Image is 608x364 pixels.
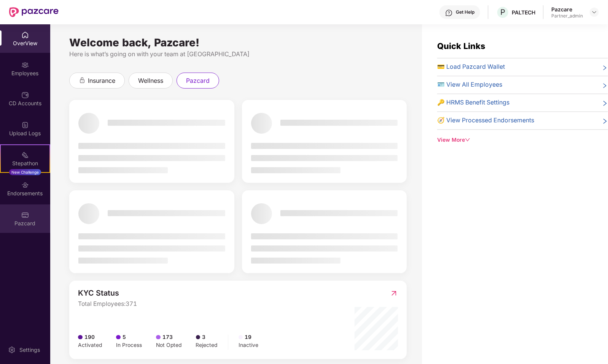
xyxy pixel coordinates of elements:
[21,91,29,99] img: svg+xml;base64,PHN2ZyBpZD0iQ0RfQWNjb3VudHMiIGRhdGEtbmFtZT0iQ0QgQWNjb3VudHMiIHhtbG5zPSJodHRwOi8vd3...
[591,9,597,15] img: svg+xml;base64,PHN2ZyBpZD0iRHJvcGRvd24tMzJ4MzIiIHhtbG5zPSJodHRwOi8vd3d3LnczLm9yZy8yMDAwL3N2ZyIgd2...
[1,160,49,167] div: Stepathon
[186,76,210,85] span: pazcard
[202,333,205,342] span: 3
[239,341,258,350] div: Inactive
[437,98,509,108] span: 🔑 HRMS Benefit Settings
[9,169,41,175] div: New Challenge
[465,137,470,142] span: down
[445,9,453,17] img: svg+xml;base64,PHN2ZyBpZD0iSGVscC0zMngzMiIgeG1sbnM9Imh0dHA6Ly93d3cudzMub3JnLzIwMDAvc3ZnIiB3aWR0aD...
[437,41,485,51] span: Quick Links
[512,9,535,16] div: PALTECH
[456,9,474,15] div: Get Help
[88,76,115,85] span: insurance
[116,341,142,350] div: In Process
[21,61,29,69] img: svg+xml;base64,PHN2ZyBpZD0iRW1wbG95ZWVzIiB4bWxucz0iaHR0cDovL3d3dy53My5vcmcvMjAwMC9zdmciIHdpZHRoPS...
[123,333,126,342] span: 5
[21,121,29,129] img: svg+xml;base64,PHN2ZyBpZD0iVXBsb2FkX0xvZ3MiIGRhdGEtbmFtZT0iVXBsb2FkIExvZ3MiIHhtbG5zPSJodHRwOi8vd3...
[21,181,29,189] img: svg+xml;base64,PHN2ZyBpZD0iRW5kb3JzZW1lbnRzIiB4bWxucz0iaHR0cDovL3d3dy53My5vcmcvMjAwMC9zdmciIHdpZH...
[551,6,583,13] div: Pazcare
[602,64,608,72] span: right
[69,49,407,59] div: Here is what’s going on with your team at [GEOGRAPHIC_DATA]
[156,341,181,350] div: Not Opted
[602,82,608,90] span: right
[21,31,29,39] img: svg+xml;base64,PHN2ZyBpZD0iSG9tZSIgeG1sbnM9Imh0dHA6Ly93d3cudzMub3JnLzIwMDAvc3ZnIiB3aWR0aD0iMjAiIG...
[79,77,86,84] div: animation
[69,40,407,46] div: Welcome back, Pazcare!
[437,116,534,125] span: 🧭 View Processed Endorsements
[78,301,137,307] span: Total Employees: 371
[78,341,102,350] div: Activated
[78,290,137,297] span: KYC Status
[602,117,608,125] span: right
[390,290,398,297] img: RedirectIcon
[17,346,42,354] div: Settings
[551,13,583,19] div: Partner_admin
[437,62,505,72] span: 💳 Load Pazcard Wallet
[8,346,16,354] img: svg+xml;base64,PHN2ZyBpZD0iU2V0dGluZy0yMHgyMCIgeG1sbnM9Imh0dHA6Ly93d3cudzMub3JnLzIwMDAvc3ZnIiB3aW...
[138,76,163,85] span: wellness
[162,333,173,342] span: 173
[602,100,608,108] span: right
[245,333,251,342] span: 19
[500,8,505,17] span: P
[437,80,502,90] span: 🪪 View All Employees
[21,151,29,159] img: svg+xml;base64,PHN2ZyB4bWxucz0iaHR0cDovL3d3dy53My5vcmcvMjAwMC9zdmciIHdpZHRoPSIyMSIgaGVpZ2h0PSIyMC...
[196,341,218,350] div: Rejected
[84,333,95,342] span: 190
[437,136,608,144] div: View More
[21,211,29,219] img: svg+xml;base64,PHN2ZyBpZD0iUGF6Y2FyZCIgeG1sbnM9Imh0dHA6Ly93d3cudzMub3JnLzIwMDAvc3ZnIiB3aWR0aD0iMj...
[9,7,59,17] img: New Pazcare Logo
